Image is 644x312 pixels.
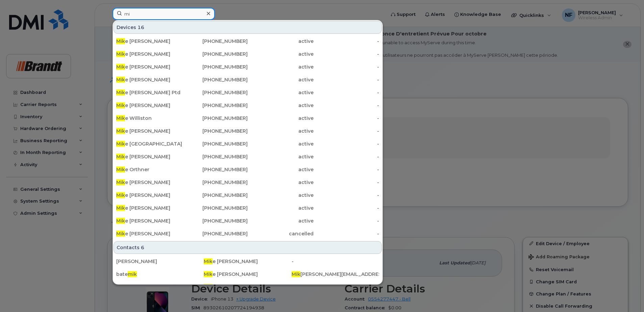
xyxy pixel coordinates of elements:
span: Mik [116,218,125,224]
div: e Williston [116,115,182,122]
div: e [PERSON_NAME] Ptd Sim1 [116,89,182,96]
div: e [PERSON_NAME] [116,192,182,199]
div: - [314,217,379,224]
div: - [314,153,379,160]
div: [PHONE_NUMBER] [182,179,248,186]
span: Mik [116,231,125,237]
div: active [248,205,314,211]
div: e [PERSON_NAME] [204,284,291,290]
div: [PHONE_NUMBER] [182,38,248,45]
div: [PERSON_NAME][EMAIL_ADDRESS][PERSON_NAME][DOMAIN_NAME] [292,271,379,278]
span: Mik [116,154,125,160]
div: e [PERSON_NAME] [204,271,291,278]
div: - [292,284,379,290]
a: Mike [PERSON_NAME][PHONE_NUMBER]active- [114,99,382,111]
div: [PHONE_NUMBER] [182,217,248,224]
div: active [248,192,314,199]
div: e [PERSON_NAME] [116,63,182,70]
span: Mik [116,51,125,57]
div: [PHONE_NUMBER] [182,51,248,57]
div: [PHONE_NUMBER] [182,153,248,160]
span: Mik [116,192,125,198]
a: Mike [GEOGRAPHIC_DATA][PHONE_NUMBER]active- [114,138,382,150]
div: bate [116,271,204,278]
div: active [248,63,314,70]
div: [PERSON_NAME] [116,258,204,265]
span: 16 [138,24,144,31]
div: - [292,258,379,265]
span: mik [128,271,137,277]
span: Mik [116,179,125,185]
a: batemikMike [PERSON_NAME]Mik[PERSON_NAME][EMAIL_ADDRESS][PERSON_NAME][DOMAIN_NAME] [114,268,382,280]
div: active [248,51,314,57]
span: Mik [116,205,125,211]
span: Mik [116,102,125,108]
div: - [314,63,379,70]
a: Mike [PERSON_NAME][PHONE_NUMBER]active- [114,125,382,137]
div: cancelled [248,230,314,237]
a: Mike [PERSON_NAME][PHONE_NUMBER]active- [114,215,382,227]
a: Mike [PERSON_NAME][PHONE_NUMBER]active- [114,151,382,163]
a: [PERSON_NAME]Mike [PERSON_NAME]- [114,255,382,267]
div: e [PERSON_NAME] [116,38,182,45]
span: Mik [116,128,125,134]
div: active [248,76,314,83]
a: Mike [PERSON_NAME][PHONE_NUMBER]cancelled- [114,228,382,240]
div: e [PERSON_NAME] [204,258,291,265]
span: Mik [116,64,125,70]
div: - [314,115,379,122]
div: [PHONE_NUMBER] [182,128,248,134]
div: - [314,230,379,237]
span: Mik [116,38,125,44]
a: Mike Williston[PHONE_NUMBER]active- [114,112,382,124]
a: Mike [PERSON_NAME][PHONE_NUMBER]active- [114,74,382,86]
div: Contacts [114,241,382,254]
div: active [248,102,314,109]
div: e [PERSON_NAME] [116,153,182,160]
div: - [314,140,379,147]
div: - [314,51,379,57]
div: active [248,217,314,224]
a: beermanmMike [PERSON_NAME]- [114,281,382,293]
div: e [PERSON_NAME] [116,102,182,109]
a: Mike [PERSON_NAME][PHONE_NUMBER]active- [114,202,382,214]
div: - [314,38,379,45]
div: active [248,38,314,45]
div: [PHONE_NUMBER] [182,89,248,96]
div: Devices [114,21,382,34]
div: active [248,140,314,147]
span: Mik [116,77,125,83]
div: - [314,102,379,109]
div: e [PERSON_NAME] [116,179,182,186]
a: Mike [PERSON_NAME][PHONE_NUMBER]active- [114,35,382,47]
span: Mik [116,115,125,121]
div: [PHONE_NUMBER] [182,115,248,122]
div: [PHONE_NUMBER] [182,140,248,147]
div: [PHONE_NUMBER] [182,102,248,109]
div: [PHONE_NUMBER] [182,205,248,211]
div: - [314,179,379,186]
div: - [314,192,379,199]
span: 6 [141,244,144,251]
div: [PHONE_NUMBER] [182,63,248,70]
div: [PHONE_NUMBER] [182,230,248,237]
span: Mik [116,166,125,173]
span: Mik [292,271,300,277]
a: Mike [PERSON_NAME] Ptd Sim1[PHONE_NUMBER]active- [114,86,382,99]
div: - [314,76,379,83]
a: Mike Orthner[PHONE_NUMBER]active- [114,163,382,176]
div: e [PERSON_NAME] [116,205,182,211]
div: active [248,89,314,96]
div: e Orthner [116,166,182,173]
span: Mik [116,141,125,147]
div: e [PERSON_NAME] [116,230,182,237]
a: Mike [PERSON_NAME][PHONE_NUMBER]active- [114,61,382,73]
a: Mike [PERSON_NAME][PHONE_NUMBER]active- [114,189,382,201]
div: e [GEOGRAPHIC_DATA] [116,140,182,147]
div: e [PERSON_NAME] [116,128,182,134]
div: [PHONE_NUMBER] [182,192,248,199]
div: - [314,128,379,134]
div: active [248,153,314,160]
div: - [314,166,379,173]
div: active [248,128,314,134]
